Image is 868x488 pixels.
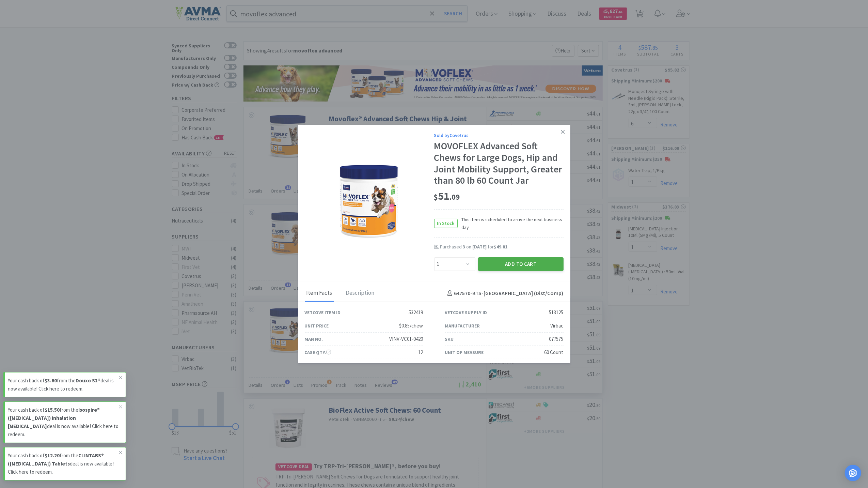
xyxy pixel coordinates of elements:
[434,132,564,139] div: Sold by Covetrus
[344,285,376,302] div: Description
[435,219,457,228] span: In Stock
[305,322,329,330] div: Unit Price
[445,322,480,330] div: Manufacturer
[327,158,412,244] img: bb4c70a0a55d483ead37821da6083b79_513125.png
[549,308,564,317] div: 513125
[8,406,119,439] p: Your cash back of from the deal is now available! Click here to redeem.
[434,140,564,186] div: MOVOFLEX Advanced Soft Chews for Large Dogs, Hip and Joint Mobility Support, Greater than 80 lb 6...
[45,407,60,413] strong: $15.50
[305,285,334,302] div: Item Facts
[8,377,119,393] p: Your cash back of from the deal is now available! Click here to redeem.
[8,407,100,429] strong: Isospire® ([MEDICAL_DATA]) Inhalation [MEDICAL_DATA]
[445,335,454,343] div: SKU
[305,349,331,356] div: Case Qty.
[445,289,564,298] h4: 647570-BTS - [GEOGRAPHIC_DATA] (Dist/Comp)
[478,257,564,271] button: Add to Cart
[76,377,100,384] strong: Douxo S3®
[417,362,423,370] div: Jar
[419,348,423,356] div: 12
[545,348,564,356] div: 60 Count
[305,309,341,316] div: Vetcove Item ID
[551,362,564,370] div: $51.09
[390,335,423,343] div: VINV-VC01-0420
[434,189,460,203] span: 51
[434,192,438,202] span: $
[45,377,57,384] strong: $3.60
[445,309,487,316] div: Vetcove Supply ID
[45,452,60,459] strong: $12.20
[305,362,328,369] div: Pack Type
[450,192,460,202] span: . 09
[409,308,423,317] div: 532419
[494,244,508,250] span: $49.81
[445,362,468,369] div: List Price
[473,244,487,250] span: [DATE]
[463,244,465,250] span: 3
[549,335,564,343] div: 077575
[845,465,861,481] div: Open Intercom Messenger
[399,322,423,330] div: $0.85/chew
[305,335,323,343] div: Man No.
[458,216,564,231] span: This item is scheduled to arrive the next business day
[551,322,564,330] div: Virbac
[440,244,564,250] div: Purchased on for
[445,349,484,356] div: Unit of Measure
[8,452,119,476] p: Your cash back of from the deal is now available! Click here to redeem.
